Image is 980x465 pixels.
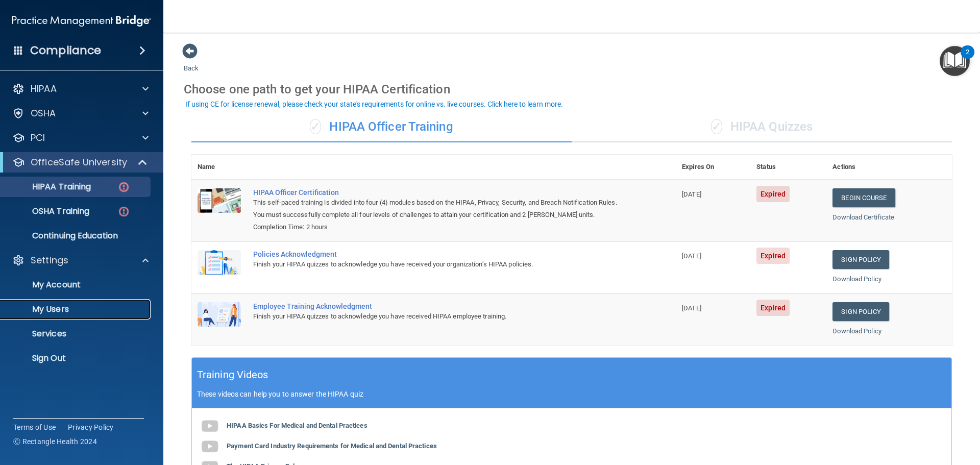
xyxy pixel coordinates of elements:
[572,112,952,142] div: HIPAA Quizzes
[7,329,146,339] p: Services
[7,280,146,290] p: My Account
[310,119,321,134] span: ✓
[711,119,722,134] span: ✓
[13,436,97,447] span: Ⓒ Rectangle Health 2024
[682,304,701,312] span: [DATE]
[31,156,127,168] p: OfficeSafe University
[832,250,889,269] a: Sign Policy
[7,304,146,314] p: My Users
[31,83,57,95] p: HIPAA
[197,390,946,398] p: These videos can help you to answer the HIPAA quiz
[30,43,101,58] h4: Compliance
[832,275,881,283] a: Download Policy
[832,302,889,321] a: Sign Policy
[756,300,790,316] span: Expired
[7,231,146,241] p: Continuing Education
[7,206,89,216] p: OSHA Training
[13,422,56,432] a: Terms of Use
[227,442,437,450] b: Payment Card Industry Requirements for Medical and Dental Practices
[253,221,625,233] div: Completion Time: 2 hours
[227,422,367,429] b: HIPAA Basics For Medical and Dental Practices
[12,132,149,144] a: PCI
[682,252,701,260] span: [DATE]
[184,52,199,72] a: Back
[200,436,220,457] img: gray_youtube_icon.38fcd6cc.png
[31,107,56,119] p: OSHA
[832,327,881,335] a: Download Policy
[12,156,148,168] a: OfficeSafe University
[756,186,790,202] span: Expired
[184,75,960,104] div: Choose one path to get your HIPAA Certification
[12,107,149,119] a: OSHA
[253,188,625,197] a: HIPAA Officer Certification
[756,248,790,264] span: Expired
[682,190,701,198] span: [DATE]
[7,182,91,192] p: HIPAA Training
[966,52,969,65] div: 2
[31,132,45,144] p: PCI
[832,213,894,221] a: Download Certificate
[253,302,625,310] div: Employee Training Acknowledgment
[185,101,563,108] div: If using CE for license renewal, please check your state's requirements for online vs. live cours...
[826,155,952,180] th: Actions
[750,155,826,180] th: Status
[191,155,247,180] th: Name
[7,353,146,363] p: Sign Out
[253,258,625,271] div: Finish your HIPAA quizzes to acknowledge you have received your organization’s HIPAA policies.
[184,99,565,109] button: If using CE for license renewal, please check your state's requirements for online vs. live cours...
[832,188,895,207] a: Begin Course
[68,422,114,432] a: Privacy Policy
[676,155,750,180] th: Expires On
[191,112,572,142] div: HIPAA Officer Training
[12,254,149,266] a: Settings
[31,254,68,266] p: Settings
[940,46,970,76] button: Open Resource Center, 2 new notifications
[117,205,130,218] img: danger-circle.6113f641.png
[253,310,625,323] div: Finish your HIPAA quizzes to acknowledge you have received HIPAA employee training.
[117,181,130,193] img: danger-circle.6113f641.png
[253,250,625,258] div: Policies Acknowledgment
[253,197,625,221] div: This self-paced training is divided into four (4) modules based on the HIPAA, Privacy, Security, ...
[197,366,268,384] h5: Training Videos
[12,11,151,31] img: PMB logo
[12,83,149,95] a: HIPAA
[200,416,220,436] img: gray_youtube_icon.38fcd6cc.png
